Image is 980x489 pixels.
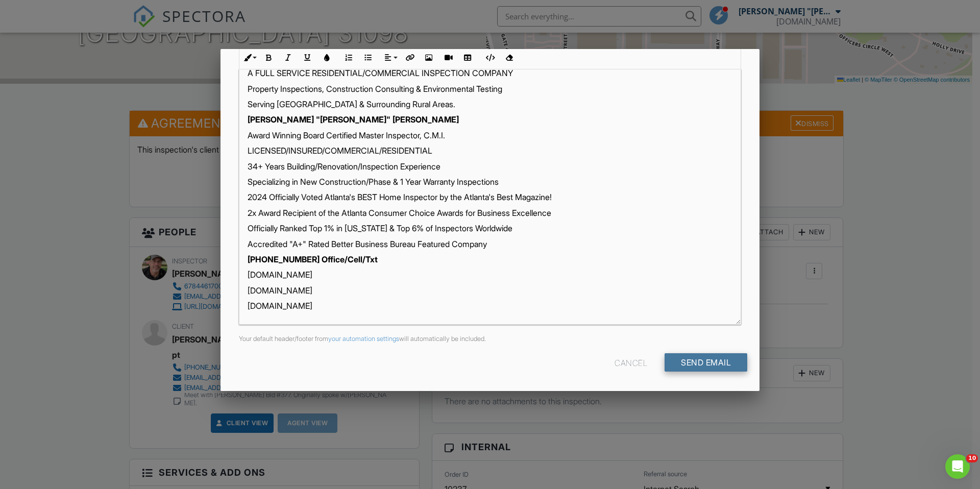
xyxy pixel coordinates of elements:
[480,48,499,67] button: Code View
[239,48,259,67] button: Inline Style
[248,130,732,141] p: Award Winning Board Certified Master Inspector, C.M.I.
[339,48,358,67] button: Ordered List
[248,161,732,172] p: 34+ Years Building/Renovation/Inspection Experience
[248,223,732,234] p: Officially Ranked Top 1% in [US_STATE] & Top 6% of Inspectors Worldwide
[665,353,747,372] input: Send Email
[248,207,732,218] p: 2x Award Recipient of the Atlanta Consumer Choice Awards for Business Excellence
[248,238,732,250] p: Accredited "A+" Rated Better Business Bureau Featured Company
[458,48,477,67] button: Insert Table
[248,145,732,156] p: LICENSED/INSURED/COMMERCIAL/RESIDENTIAL
[615,353,647,372] div: Cancel
[248,83,732,94] p: Property Inspections, Construction Consulting & Environmental Testing
[233,335,747,343] div: Your default header/footer from will automatically be included.
[278,48,298,67] button: Italic (⌘I)
[438,48,458,67] button: Insert Video
[248,176,732,187] p: Specializing in New Construction/Phase & 1 Year Warranty Inspections
[248,285,732,296] p: [DOMAIN_NAME]
[248,254,378,264] strong: [PHONE_NUMBER] Office/Cell/Txt
[945,454,970,479] iframe: Intercom live chat
[966,454,978,462] span: 10
[298,48,317,67] button: Underline (⌘U)
[248,67,732,79] p: A FULL SERVICE RESIDENTIAL/COMMERCIAL INSPECTION COMPANY
[259,48,278,67] button: Bold (⌘B)
[400,48,419,67] button: Insert Link (⌘K)
[419,48,438,67] button: Insert Image (⌘P)
[358,48,378,67] button: Unordered List
[317,48,336,67] button: Colors
[248,269,732,280] p: [DOMAIN_NAME]
[380,48,400,67] button: Align
[248,300,732,311] p: [DOMAIN_NAME]
[248,99,732,110] p: Serving [GEOGRAPHIC_DATA] & Surrounding Rural Areas.
[248,114,459,125] strong: [PERSON_NAME] "[PERSON_NAME]" [PERSON_NAME]
[248,191,732,203] p: 2024 Officially Voted Atlanta's BEST Home Inspector by the Atlanta's Best Magazine!
[328,335,399,343] a: your automation settings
